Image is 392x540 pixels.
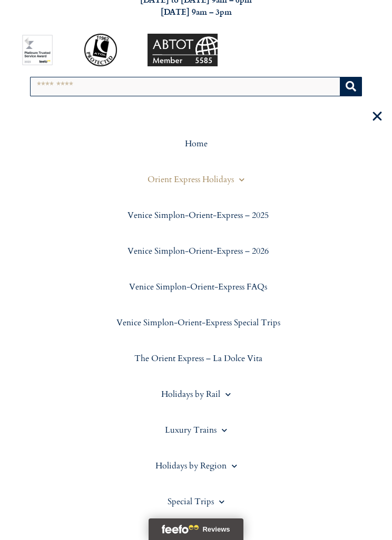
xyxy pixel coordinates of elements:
[161,6,232,17] strong: [DATE] 9am – 3pm
[368,107,387,126] div: Menu Toggle
[5,376,387,412] a: Holidays by Rail
[5,233,387,269] a: Venice Simplon-Orient-Express – 2026
[5,126,387,162] a: Home
[5,305,387,341] a: Venice Simplon-Orient-Express Special Trips
[340,77,361,96] button: Search
[5,269,387,305] a: Venice Simplon-Orient-Express FAQs
[5,197,387,233] a: Venice Simplon-Orient-Express – 2025
[5,412,387,448] a: Luxury Trains
[5,162,387,197] a: Orient Express Holidays
[5,197,387,376] ul: Orient Express Holidays
[5,448,387,484] a: Holidays by Region
[5,341,387,376] a: The Orient Express – La Dolce Vita
[5,484,387,519] a: Special Trips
